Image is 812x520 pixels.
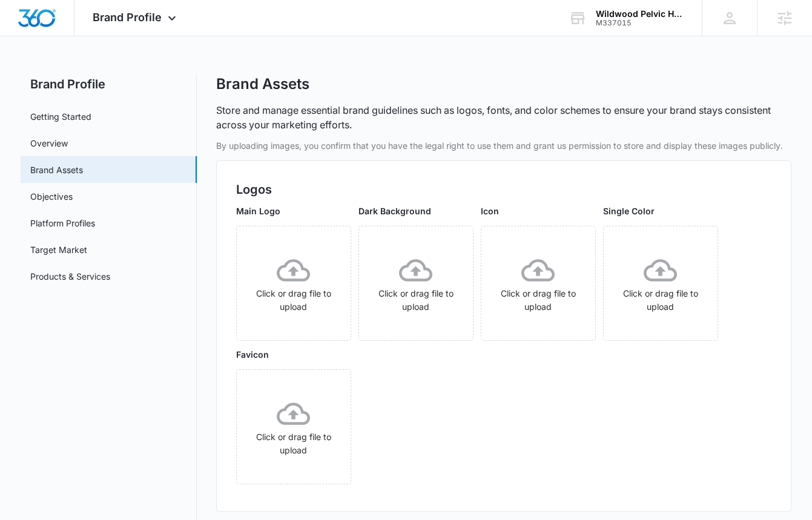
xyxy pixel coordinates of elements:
p: Favicon [236,348,351,361]
span: Click or drag file to upload [237,226,351,340]
p: Icon [481,205,596,217]
div: Click or drag file to upload [237,254,351,314]
p: Main Logo [236,205,351,217]
h2: Logos [236,180,772,199]
h1: Brand Assets [216,75,309,93]
span: Brand Profile [93,11,162,24]
span: Click or drag file to upload [359,226,473,340]
a: Objectives [30,190,73,203]
span: Click or drag file to upload [237,370,351,484]
a: Products & Services [30,270,110,283]
p: Dark Background [358,205,474,217]
p: By uploading images, you confirm that you have the legal right to use them and grant us permissio... [216,139,792,152]
div: Click or drag file to upload [604,254,718,314]
div: account name [596,9,684,19]
div: account id [596,19,684,27]
span: Click or drag file to upload [604,226,718,340]
p: Store and manage essential brand guidelines such as logos, fonts, and color schemes to ensure you... [216,103,792,132]
a: Target Market [30,243,87,256]
a: Platform Profiles [30,217,95,229]
div: Click or drag file to upload [359,254,473,314]
a: Brand Assets [30,163,83,176]
a: Overview [30,137,68,150]
div: Click or drag file to upload [237,397,351,457]
p: Single Color [603,205,718,217]
div: Click or drag file to upload [481,254,595,314]
a: Getting Started [30,110,91,123]
h2: Brand Profile [21,75,197,93]
span: Click or drag file to upload [481,226,595,340]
